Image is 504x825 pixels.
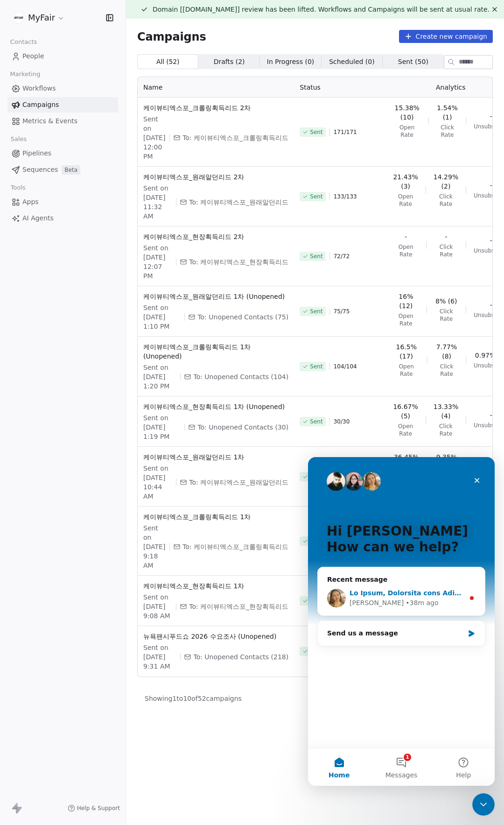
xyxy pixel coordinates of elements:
[143,452,288,462] span: 케이뷰티엑스포_원래알던리드 1차
[143,303,181,331] span: Sent on [DATE] 1:10 PM
[434,308,458,323] span: Click Rate
[7,146,118,161] a: Pipelines
[334,193,357,200] span: 133 / 133
[490,300,492,310] span: -
[334,418,350,425] span: 30 / 30
[399,30,493,43] button: Create new campaign
[398,57,428,67] span: Sent ( 50 )
[143,464,172,501] span: Sent on [DATE] 10:44 AM
[189,257,288,267] span: To: 케이뷰티엑스포_현장획득리드
[7,211,118,226] a: AI Agents
[28,12,55,24] span: MyFair
[214,57,245,67] span: Drafts ( 2 )
[62,165,80,175] span: Beta
[197,312,288,322] span: To: Unopened Contacts (75)
[393,402,418,421] span: 16.67% (5)
[472,793,495,816] iframe: Intercom live chat
[435,342,458,361] span: 7.77% (8)
[22,213,54,223] span: AI Agents
[137,30,206,43] span: Campaigns
[393,103,421,122] span: 15.38% (10)
[182,133,288,142] span: To: 케이뷰티엑스포_크롤링획득리드
[393,292,419,310] span: 16% (12)
[153,6,490,13] span: Domain [[DOMAIN_NAME]] review has been lifted. Workflows and Campaigns will be sent at usual rate.
[143,363,176,391] span: Sent on [DATE] 1:20 PM
[436,124,459,139] span: Click Rate
[182,542,288,551] span: To: 케이뷰티엑스포_크롤링획득리드
[310,363,322,370] span: Sent
[13,12,24,23] img: %C3%AC%C2%9B%C2%90%C3%AD%C2%98%C2%95%20%C3%AB%C2%A1%C2%9C%C3%AA%C2%B3%C2%A0(white+round).png
[197,423,288,432] span: To: Unopened Contacts (30)
[445,232,448,241] span: -
[308,457,495,786] iframe: Intercom live chat
[435,296,457,306] span: 8% (6)
[22,197,39,207] span: Apps
[189,602,288,611] span: To: 케이뷰티엑스포_현장획득리드
[6,67,44,81] span: Marketing
[334,128,357,136] span: 171 / 171
[77,804,120,812] span: Help & Support
[393,423,418,437] span: Open Rate
[393,193,418,208] span: Open Rate
[143,643,176,671] span: Sent on [DATE] 9:31 AM
[436,103,459,122] span: 1.54% (1)
[22,100,59,110] span: Campaigns
[189,197,288,207] span: To: 케이뷰티엑스포_원래알던리드
[143,292,288,301] span: 케이뷰티엑스포_원래알던리드 1차 (Unopened)
[7,49,118,64] a: People
[143,402,288,411] span: 케이뷰티엑스포_현장획득리드 1차 (Unopened)
[7,113,118,129] a: Metrics & Events
[22,84,56,93] span: Workflows
[68,804,120,812] a: Help & Support
[310,253,322,260] span: Sent
[143,232,288,241] span: 케이뷰티엑스포_현장획득리드 2차
[7,194,118,210] a: Apps
[6,35,41,49] span: Contacts
[143,342,288,361] span: 케이뷰티엑스포_크롤링획득리드 1차 (Unopened)
[490,181,492,190] span: -
[22,116,77,126] span: Metrics & Events
[334,363,357,370] span: 104 / 104
[393,342,420,361] span: 16.5% (17)
[334,253,350,260] span: 72 / 72
[393,363,420,378] span: Open Rate
[334,308,350,315] span: 75 / 75
[143,592,172,621] span: Sent on [DATE] 9:08 AM
[434,193,459,208] span: Click Rate
[405,232,407,241] span: -
[7,81,118,96] a: Workflows
[189,478,288,487] span: To: 케이뷰티엑스포_원래알던리드
[393,243,419,258] span: Open Rate
[490,112,492,121] span: -
[490,410,492,420] span: -
[143,413,181,441] span: Sent on [DATE] 1:19 PM
[310,193,322,200] span: Sent
[7,162,118,177] a: SequencesBeta
[393,124,421,139] span: Open Rate
[434,402,459,421] span: 13.33% (4)
[435,363,458,378] span: Click Rate
[143,114,166,161] span: Sent on [DATE] 12:00 PM
[490,236,492,245] span: -
[143,243,172,281] span: Sent on [DATE] 12:07 PM
[11,10,67,26] button: MyFair
[193,652,288,662] span: To: Unopened Contacts (218)
[143,523,166,570] span: Sent on [DATE] 9:18 AM
[267,57,315,67] span: In Progress ( 0 )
